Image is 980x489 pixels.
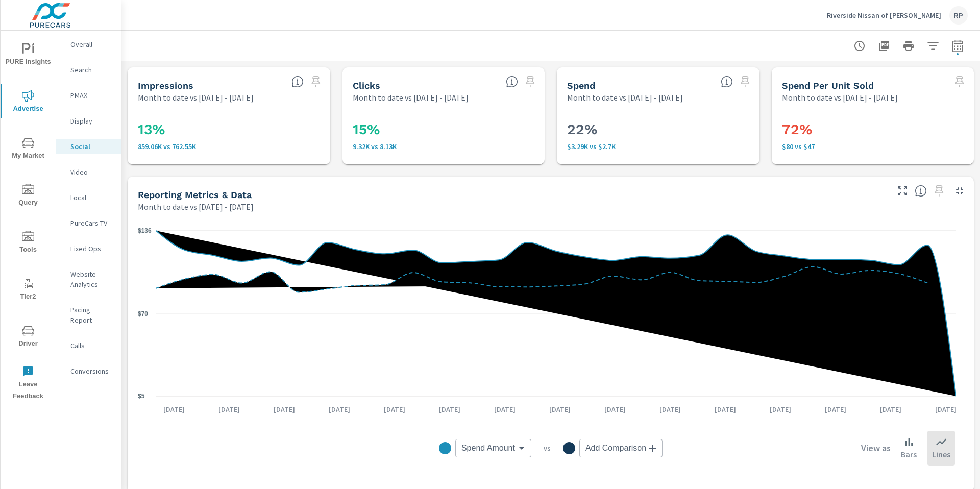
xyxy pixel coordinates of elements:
p: 9.32K vs 8.13K [353,142,535,151]
div: Add Comparison [579,439,663,457]
div: Video [56,164,121,180]
span: The number of times an ad was shown on your behalf. [291,76,304,88]
p: [DATE] [322,404,357,414]
p: [DATE] [928,404,964,414]
h3: 13% [138,121,320,138]
span: The amount of money spent on advertising during the period. [721,76,733,88]
button: Apply Filters [923,36,943,56]
p: $80 vs $47 [782,142,964,151]
p: [DATE] [211,404,247,414]
p: [DATE] [652,404,688,414]
p: vs [531,444,563,453]
p: [DATE] [542,404,578,414]
p: Riverside Nissan of [PERSON_NAME] [827,11,941,20]
p: [DATE] [156,404,192,414]
p: [DATE] [377,404,412,414]
div: Social [56,139,121,154]
div: PMAX [56,88,121,103]
p: PMAX [70,90,113,101]
div: Website Analytics [56,266,121,292]
p: [DATE] [487,404,523,414]
p: [DATE] [432,404,468,414]
h5: Clicks [353,80,380,91]
p: Month to date vs [DATE] - [DATE] [138,201,254,213]
div: Fixed Ops [56,241,121,256]
div: RP [949,6,968,25]
span: The number of times an ad was clicked by a consumer. [506,76,518,88]
button: "Export Report to PDF" [874,36,894,56]
p: [DATE] [763,404,798,414]
h5: Impressions [138,80,193,91]
p: Website Analytics [70,269,113,289]
div: Spend Amount [455,439,531,457]
span: Select a preset comparison range to save this widget [931,183,947,199]
text: $136 [138,227,152,234]
span: Advertise [4,90,53,115]
h3: 72% [782,121,964,138]
div: PureCars TV [56,215,121,231]
button: Make Fullscreen [894,183,911,199]
p: [DATE] [707,404,743,414]
div: Calls [56,338,121,353]
p: Local [70,192,113,203]
p: Bars [901,448,917,460]
span: My Market [4,137,53,162]
h5: Spend Per Unit Sold [782,80,874,91]
p: [DATE] [873,404,909,414]
p: Video [70,167,113,177]
span: Select a preset comparison range to save this widget [737,74,753,90]
span: Driver [4,325,53,350]
p: Month to date vs [DATE] - [DATE] [353,91,469,104]
span: Tools [4,231,53,256]
p: Lines [932,448,950,460]
p: Conversions [70,366,113,376]
text: $5 [138,393,145,400]
p: Search [70,65,113,75]
p: Month to date vs [DATE] - [DATE] [138,91,254,104]
h3: 15% [353,121,535,138]
p: Overall [70,39,113,50]
p: PureCars TV [70,218,113,228]
div: Search [56,62,121,78]
div: Display [56,113,121,129]
text: $70 [138,310,148,317]
p: [DATE] [818,404,853,414]
span: Tier2 [4,278,53,303]
p: 859,061 vs 762,550 [138,142,320,151]
h3: 22% [567,121,749,138]
span: Spend Amount [461,443,515,453]
p: $3,286 vs $2,704 [567,142,749,151]
span: Leave Feedback [4,365,53,402]
span: Add Comparison [585,443,646,453]
div: Overall [56,37,121,52]
div: Pacing Report [56,302,121,328]
span: Query [4,184,53,209]
p: Social [70,141,113,152]
div: nav menu [1,31,56,406]
p: Calls [70,340,113,351]
h5: Reporting Metrics & Data [138,189,252,200]
h6: View as [861,443,891,453]
h5: Spend [567,80,595,91]
span: Select a preset comparison range to save this widget [522,74,538,90]
p: Pacing Report [70,305,113,325]
p: Month to date vs [DATE] - [DATE] [567,91,683,104]
p: Month to date vs [DATE] - [DATE] [782,91,898,104]
span: Select a preset comparison range to save this widget [951,74,968,90]
p: Display [70,116,113,126]
button: Print Report [898,36,919,56]
p: Fixed Ops [70,243,113,254]
span: Understand Social data over time and see how metrics compare to each other. [915,185,927,197]
button: Minimize Widget [951,183,968,199]
div: Conversions [56,363,121,379]
div: Local [56,190,121,205]
span: PURE Insights [4,43,53,68]
span: Select a preset comparison range to save this widget [308,74,324,90]
p: [DATE] [597,404,633,414]
p: [DATE] [266,404,302,414]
